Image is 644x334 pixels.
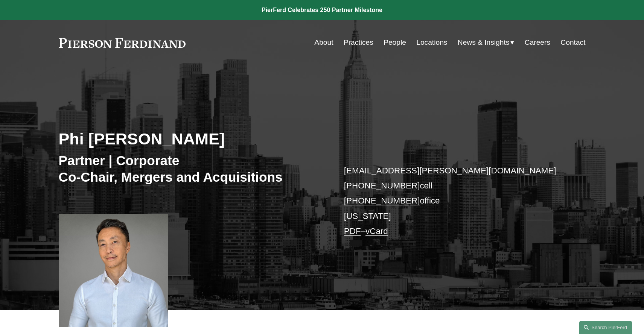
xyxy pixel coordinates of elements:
h3: Partner | Corporate Co-Chair, Mergers and Acquisitions [59,152,322,185]
a: [PHONE_NUMBER] [344,196,420,205]
a: About [314,35,333,50]
a: [EMAIL_ADDRESS][PERSON_NAME][DOMAIN_NAME] [344,166,556,175]
h2: Phi [PERSON_NAME] [59,129,322,149]
a: Practices [344,35,373,50]
a: Locations [416,35,447,50]
a: Contact [560,35,585,50]
a: People [384,35,406,50]
a: [PHONE_NUMBER] [344,181,420,190]
p: cell office [US_STATE] – [344,163,563,239]
span: News & Insights [458,36,510,49]
a: Search this site [579,321,632,334]
a: folder dropdown [458,35,515,50]
a: Careers [525,35,550,50]
a: vCard [365,226,388,236]
a: PDF [344,226,361,236]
